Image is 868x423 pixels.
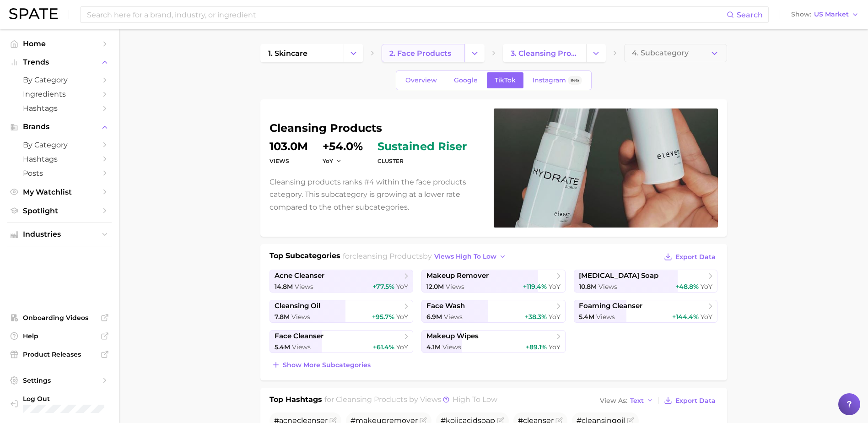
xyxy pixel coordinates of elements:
[23,123,96,131] span: Brands
[23,314,96,322] span: Onboarding Videos
[579,271,658,280] span: [MEDICAL_DATA] soap
[23,332,96,340] span: Help
[372,282,394,291] span: +77.5%
[323,157,342,165] button: YoY
[426,302,465,310] span: face wash
[579,282,597,291] span: 10.8m
[586,44,606,62] button: Change Category
[23,104,96,113] span: Hashtags
[9,8,58,19] img: SPATE
[7,185,112,199] a: My Watchlist
[7,228,112,241] button: Industries
[343,252,509,260] span: for by
[23,39,96,48] span: Home
[268,49,307,58] span: 1. skincare
[737,11,763,19] span: Search
[377,141,467,152] span: sustained riser
[275,343,290,351] span: 5.4m
[7,55,112,69] button: Trends
[549,313,561,321] span: YoY
[7,120,112,134] button: Brands
[270,358,373,371] button: Show more subcategories
[270,270,414,293] a: acne cleanser14.8m Views+77.5% YoY
[398,72,445,88] a: Overview
[23,206,96,215] span: Spotlight
[23,58,96,66] span: Trends
[442,343,461,351] span: Views
[396,313,408,321] span: YoY
[662,250,717,263] button: Export Data
[549,282,561,291] span: YoY
[672,313,699,321] span: +144.4%
[7,166,112,180] a: Posts
[675,397,716,405] span: Export Data
[291,313,310,321] span: Views
[260,44,344,62] a: 1. skincare
[701,282,712,291] span: YoY
[270,250,340,264] h1: Top Subcategories
[571,76,579,84] span: Beta
[624,44,727,62] button: 4. Subcategory
[453,395,497,404] span: high to low
[323,141,363,152] dd: +54.0%
[632,49,689,57] span: 4. Subcategory
[525,72,590,88] a: InstagramBeta
[7,311,112,325] a: Onboarding Videos
[283,361,371,369] span: Show more subcategories
[86,7,727,22] input: Search here for a brand, industry, or ingredient
[511,49,578,58] span: 3. cleansing products
[487,72,523,88] a: TikTok
[23,376,96,385] span: Settings
[275,313,290,321] span: 7.8m
[292,343,311,351] span: Views
[675,253,716,261] span: Export Data
[373,343,394,351] span: +61.4%
[426,332,479,341] span: makeup wipes
[352,252,423,260] span: cleansing products
[23,188,96,196] span: My Watchlist
[275,282,293,291] span: 14.8m
[7,138,112,152] a: by Category
[701,313,712,321] span: YoY
[444,313,463,321] span: Views
[7,329,112,343] a: Help
[579,302,642,310] span: foaming cleanser
[432,250,509,263] button: views high to low
[426,282,444,291] span: 12.0m
[495,76,516,84] span: TikTok
[446,282,464,291] span: Views
[574,300,718,323] a: foaming cleanser5.4m Views+144.4% YoY
[598,395,656,407] button: View AsText
[275,332,323,341] span: face cleanser
[525,313,547,321] span: +38.3%
[598,282,617,291] span: Views
[421,270,566,293] a: makeup remover12.0m Views+119.4% YoY
[7,374,112,387] a: Settings
[503,44,586,62] a: 3. cleansing products
[270,156,308,167] dt: Views
[675,282,699,291] span: +48.8%
[7,87,112,101] a: Ingredients
[526,343,547,351] span: +89.1%
[7,204,112,218] a: Spotlight
[270,176,483,213] p: Cleansing products ranks #4 within the face products category. This subcategory is growing at a l...
[275,271,324,280] span: acne cleanser
[23,155,96,163] span: Hashtags
[405,76,437,84] span: Overview
[662,394,717,407] button: Export Data
[270,394,322,407] h1: Top Hashtags
[7,392,112,416] a: Log out. Currently logged in with e-mail jennica_castelar@ap.tataharper.com.
[600,398,627,403] span: View As
[421,300,566,323] a: face wash6.9m Views+38.3% YoY
[336,395,407,404] span: cleansing products
[426,343,441,351] span: 4.1m
[396,282,408,291] span: YoY
[7,101,112,115] a: Hashtags
[23,169,96,178] span: Posts
[465,44,485,62] button: Change Category
[382,44,465,62] a: 2. face products
[295,282,313,291] span: Views
[7,73,112,87] a: by Category
[791,12,811,17] span: Show
[630,398,644,403] span: Text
